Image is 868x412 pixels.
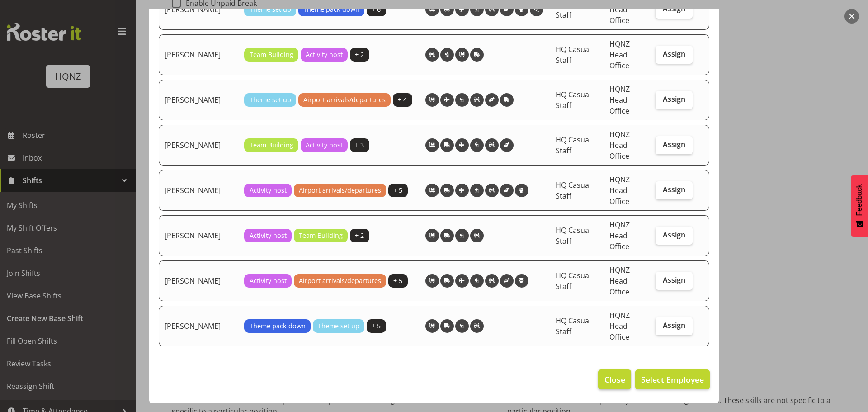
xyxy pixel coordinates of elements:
[556,316,591,336] span: HQ Casual Staff
[250,231,287,241] span: Activity host
[159,125,239,166] td: [PERSON_NAME]
[250,140,293,150] span: Team Building
[663,4,685,13] span: Assign
[609,265,630,297] span: HQNZ Head Office
[250,95,291,105] span: Theme set up
[355,231,364,241] span: + 2
[663,140,685,149] span: Assign
[159,80,239,120] td: [PERSON_NAME]
[663,321,685,330] span: Assign
[299,276,381,286] span: Airport arrivals/departures
[556,90,591,110] span: HQ Casual Staff
[598,369,631,389] button: Close
[299,231,343,241] span: Team Building
[250,50,293,60] span: Team Building
[159,170,239,211] td: [PERSON_NAME]
[855,184,863,216] span: Feedback
[556,225,591,246] span: HQ Casual Staff
[556,135,591,156] span: HQ Casual Staff
[663,49,685,58] span: Assign
[372,5,381,14] span: + 6
[663,230,685,239] span: Assign
[318,321,359,331] span: Theme set up
[609,175,630,206] span: HQNZ Head Office
[250,321,306,331] span: Theme pack down
[663,95,685,104] span: Assign
[250,276,287,286] span: Activity host
[306,50,343,60] span: Activity host
[663,185,685,194] span: Assign
[372,321,381,331] span: + 5
[306,140,343,150] span: Activity host
[609,310,630,342] span: HQNZ Head Office
[604,374,625,385] span: Close
[355,50,364,60] span: + 2
[159,215,239,256] td: [PERSON_NAME]
[556,44,591,65] span: HQ Casual Staff
[635,369,710,389] button: Select Employee
[609,129,630,161] span: HQNZ Head Office
[303,5,359,14] span: Theme pack down
[556,270,591,291] span: HQ Casual Staff
[393,276,402,286] span: + 5
[663,275,685,284] span: Assign
[355,140,364,150] span: + 3
[393,185,402,195] span: + 5
[250,5,291,14] span: Theme set up
[250,185,287,195] span: Activity host
[299,185,381,195] span: Airport arrivals/departures
[159,260,239,301] td: [PERSON_NAME]
[609,84,630,116] span: HQNZ Head Office
[609,39,630,71] span: HQNZ Head Office
[556,180,591,201] span: HQ Casual Staff
[398,95,407,105] span: + 4
[641,374,704,385] span: Select Employee
[303,95,386,105] span: Airport arrivals/departures
[851,175,868,237] button: Feedback - Show survey
[609,220,630,251] span: HQNZ Head Office
[159,34,239,75] td: [PERSON_NAME]
[159,306,239,346] td: [PERSON_NAME]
